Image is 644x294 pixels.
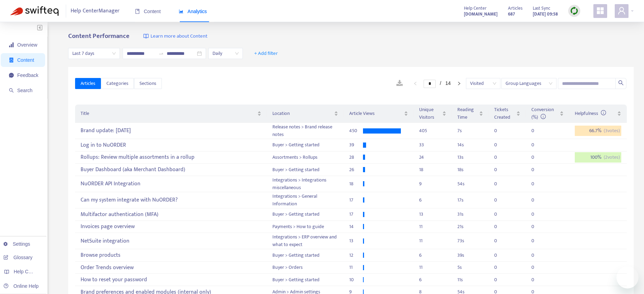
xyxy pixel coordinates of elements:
[452,105,489,123] th: Reading Time
[267,105,344,123] th: Location
[457,252,483,259] div: 39 s
[267,262,344,274] td: Buyer > Orders
[494,180,508,188] div: 0
[454,79,465,88] button: right
[531,196,545,204] div: 0
[267,164,344,176] td: Buyer > Getting started
[454,79,465,88] li: Next Page
[81,262,261,273] div: Order Trends overview
[457,210,483,218] div: 31 s
[419,180,446,188] div: 9
[494,276,508,284] div: 0
[267,139,344,151] td: Buyer > Getting started
[457,106,478,121] span: Reading Time
[494,154,508,161] div: 0
[508,10,515,18] strong: 687
[617,7,626,15] span: user
[457,154,483,161] div: 13 s
[267,233,344,249] td: Integrations > ERP overview and what to expect
[419,106,441,121] span: Unique Visitors
[419,196,446,204] div: 6
[419,264,446,271] div: 11
[494,264,508,271] div: 0
[457,141,483,149] div: 14 s
[531,141,545,149] div: 0
[81,125,261,137] div: Brand update: [DATE]
[135,9,161,14] span: Content
[212,48,239,59] span: Daily
[494,141,508,149] div: 0
[575,109,606,117] span: Helpfulness
[531,154,545,161] div: 0
[17,42,37,48] span: Overview
[267,151,344,164] td: Assortments > Rollups
[457,127,483,135] div: 7 s
[143,33,149,39] img: image-link
[506,78,552,89] span: Group Languages
[179,9,184,14] span: area-chart
[419,141,446,149] div: 33
[81,164,261,175] div: Buyer Dashboard (aka Merchant Dashboard)
[81,178,261,190] div: NuORDER API Integration
[464,10,498,18] a: [DOMAIN_NAME]
[267,274,344,286] td: Buyer > Getting started
[349,166,363,174] div: 26
[419,154,446,161] div: 24
[3,283,39,289] a: Online Help
[267,221,344,233] td: Payments > How to guide
[349,264,363,271] div: 11
[413,81,417,86] span: left
[101,78,134,89] button: Categories
[267,176,344,192] td: Integrations > Integrations miscellaneous
[604,154,620,161] span: ( 2 votes)
[267,192,344,208] td: Integrations > General Information
[575,152,621,163] div: 100 %
[135,9,140,14] span: book
[344,105,414,123] th: Article Views
[14,269,42,274] span: Help Centers
[494,127,508,135] div: 0
[457,166,483,174] div: 18 s
[272,110,333,117] span: Location
[17,72,38,78] span: Feedback
[414,105,452,123] th: Unique Visitors
[81,110,256,117] span: Title
[9,42,14,47] span: signal
[267,123,344,139] td: Release notes > Brand release notes
[419,276,446,284] div: 6
[81,274,261,285] div: How to reset your password
[10,6,59,16] img: Swifteq
[349,276,363,284] div: 10
[81,221,261,233] div: Invoices page overview
[9,58,14,62] span: container
[81,235,261,247] div: NetSuite integration
[68,31,129,41] b: Content Performance
[531,180,545,188] div: 0
[81,139,261,151] div: Log in to NuORDER
[457,81,461,86] span: right
[410,79,421,88] li: Previous Page
[419,223,446,231] div: 11
[9,73,14,78] span: message
[531,166,545,174] div: 0
[531,210,545,218] div: 0
[618,80,624,86] span: search
[457,264,483,271] div: 5 s
[81,249,261,261] div: Browse products
[349,141,363,149] div: 39
[9,88,14,93] span: search
[604,127,620,135] span: ( 3 votes)
[349,154,363,161] div: 28
[457,223,483,231] div: 21 s
[419,252,446,259] div: 6
[349,127,363,135] div: 450
[134,78,162,89] button: Sections
[150,32,207,40] span: Learn more about Content
[81,209,261,220] div: Multifactor authentication (MFA)
[267,208,344,221] td: Buyer > Getting started
[81,152,261,163] div: Rollups: Review multiple assortments in a rollup
[424,79,450,88] li: 1/14
[531,106,554,121] span: Conversion (%)
[179,9,207,14] span: Analytics
[3,255,32,260] a: Glossary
